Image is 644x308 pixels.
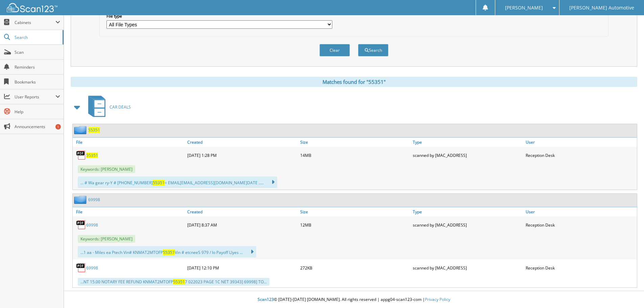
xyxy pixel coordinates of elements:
span: 55351 [153,180,165,186]
div: 14MB [299,148,411,162]
div: Matches found for "55351" [71,77,637,87]
label: File type [106,13,332,19]
a: Privacy Policy [425,297,450,302]
a: File [73,138,186,147]
span: Help [15,109,60,115]
span: Keywords: [PERSON_NAME] [78,165,135,173]
div: ...NT 15.00 NOTARY FEE REFUND KNMAT2MTOFP 7 022023 PAGE 1C NET 39343] 69998] TO... [78,278,269,286]
a: Type [411,138,524,147]
div: ...1 aa - Miles ea Ptech Vin# KNMAT2MTOFP Vin # etcneeS 979 / lo Payoff Llyes ... [78,246,256,258]
div: 1 [55,124,61,129]
span: Announcements [15,124,60,129]
a: Size [299,138,411,147]
span: [PERSON_NAME] Automotive [569,6,634,10]
div: ... # Wa gear ry-Y # [PHONE_NUMBER] = EMAIL [EMAIL_ADDRESS][DOMAIN_NAME] DATE ..... [78,176,277,188]
div: scanned by [MAC_ADDRESS] [411,218,524,232]
span: Reminders [15,64,60,70]
a: User [524,138,637,147]
a: User [524,207,637,216]
span: [PERSON_NAME] [505,6,543,10]
span: 55351 [163,250,175,255]
div: [DATE] 12:10 PM [186,261,299,275]
a: Type [411,207,524,216]
span: Scan [15,49,60,55]
div: © [DATE]-[DATE] [DOMAIN_NAME]. All rights reserved | appg04-scan123-com | [64,291,644,308]
span: User Reports [15,94,55,100]
div: [DATE] 8:37 AM [186,218,299,232]
img: PDF.png [76,263,86,273]
div: scanned by [MAC_ADDRESS] [411,148,524,162]
span: Bookmarks [15,79,60,85]
a: 69998 [86,265,98,271]
a: 69998 [88,197,100,203]
div: [DATE] 1:28 PM [186,148,299,162]
button: Search [358,44,388,56]
span: Keywords: [PERSON_NAME] [78,235,135,243]
span: Cabinets [15,20,55,25]
div: 12MB [299,218,411,232]
button: Clear [319,44,350,56]
div: Reception Desk [524,148,637,162]
a: 55351 [86,152,98,158]
img: folder2.png [74,195,88,204]
img: PDF.png [76,220,86,230]
div: 272KB [299,261,411,275]
iframe: Chat Widget [610,276,644,308]
span: Scan123 [258,297,274,302]
div: scanned by [MAC_ADDRESS] [411,261,524,275]
a: Created [186,207,299,216]
span: CAR DEALS [110,104,131,110]
div: Reception Desk [524,261,637,275]
div: Reception Desk [524,218,637,232]
a: 69998 [86,222,98,228]
img: scan123-logo-white.svg [7,3,57,12]
img: folder2.png [74,126,88,134]
a: 55351 [88,127,100,133]
span: Search [15,34,59,40]
img: PDF.png [76,150,86,160]
a: CAR DEALS [84,94,131,120]
a: Size [299,207,411,216]
span: 55351 [173,279,185,285]
a: Created [186,138,299,147]
a: File [73,207,186,216]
